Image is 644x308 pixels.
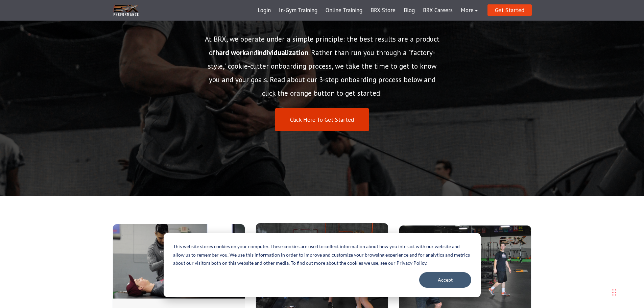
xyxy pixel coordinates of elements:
span: At BRX, we operate under a simple principle: the best results are a product of and . Rather than ... [205,34,439,98]
a: Get Started [487,4,532,16]
a: Login [254,2,275,19]
strong: individualization [257,48,308,57]
a: BRX Careers [419,2,457,19]
a: Blog [400,2,419,19]
div: Navigation Menu [254,2,482,19]
img: Screen-Shot-2019-04-04-at-12.38.19-PM [113,224,245,299]
img: Johnson-copy [399,226,531,308]
a: More [457,2,482,19]
a: BRX Store [366,2,400,19]
img: BRX Transparent Logo-2 [113,3,140,17]
a: Click Here To Get Started [275,108,369,132]
a: Online Training [321,2,366,19]
div: Cookie banner [164,233,481,297]
button: Accept [419,272,471,288]
strong: hard work [215,48,246,57]
iframe: Chat Widget [610,276,644,308]
p: This website stores cookies on your computer. These cookies are used to collect information about... [173,242,471,267]
div: Drag [612,282,616,303]
a: In-Gym Training [275,2,321,19]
